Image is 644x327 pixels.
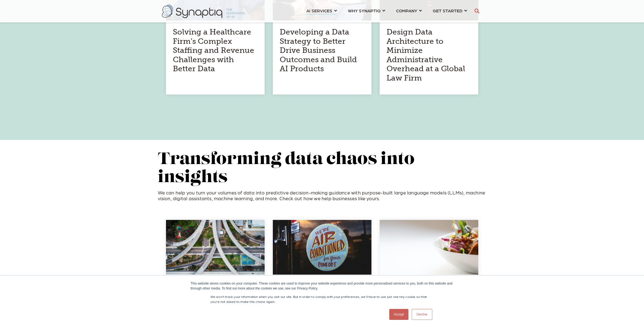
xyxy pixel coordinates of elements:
span: GET STARTED [433,7,462,14]
a: Accept [389,309,409,320]
nav: menu [301,1,473,21]
a: COMPANY [396,5,422,16]
img: synaptiq logo-2 [162,4,245,18]
span: COMPANY [396,7,417,14]
span: WHY SYNAPTIQ [348,7,380,14]
a: AI SERVICES [306,5,337,16]
a: Developing a Data Strategy to Better Drive Business Outcomes and Build AI Products [280,27,365,73]
a: Solving a Healthcare Firm’s Complex Staffing and Revenue Challenges with Better Data [173,27,258,73]
h2: Transforming data chaos into insights [158,151,486,187]
iframe: Embedded CTA [293,115,351,129]
p: We can help you turn your volumes of data into predictive decision-making guidance with purpose-b... [158,190,486,201]
a: Design Data Architecture to Minimize Administrative Overhead at a Global Law Firm [387,27,471,83]
div: This website stores cookies on your computer. These cookies are used to improve your website expe... [191,281,454,291]
p: We won't track your information when you visit our site. But in order to comply with your prefere... [210,294,434,304]
a: Decline [412,309,432,320]
a: WHY SYNAPTIQ [348,5,385,16]
span: AI SERVICES [306,7,332,14]
a: GET STARTED [433,5,467,16]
